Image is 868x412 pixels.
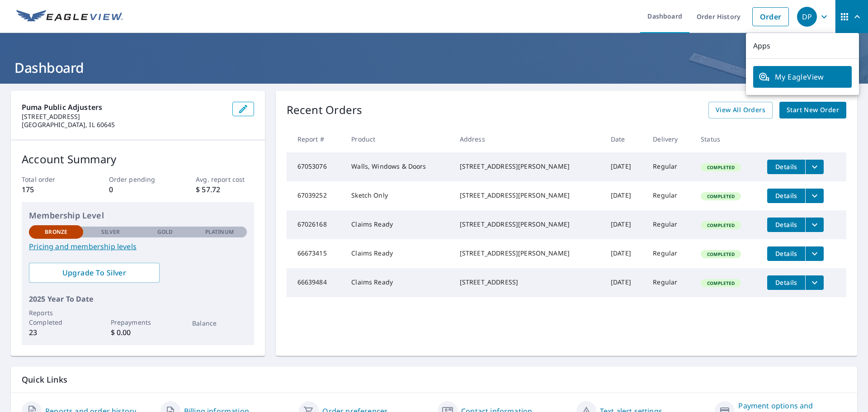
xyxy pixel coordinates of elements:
p: 23 [29,327,83,338]
p: Apps [746,33,859,59]
td: [DATE] [604,210,646,239]
p: Gold [157,228,173,236]
th: Report # [287,126,344,152]
span: Completed [702,164,740,170]
a: Upgrade To Silver [29,263,160,283]
p: [GEOGRAPHIC_DATA], IL 60645 [22,121,225,129]
td: Claims Ready [344,239,452,268]
td: [DATE] [604,181,646,210]
td: Regular [646,152,693,181]
p: Platinum [205,228,234,236]
div: [STREET_ADDRESS][PERSON_NAME] [460,162,596,171]
p: [STREET_ADDRESS] [22,113,225,121]
th: Address [453,126,604,152]
span: Details [773,249,800,258]
th: Status [693,126,760,152]
button: filesDropdownBtn-67053076 [805,160,824,174]
a: My EagleView [753,66,852,88]
p: $ 57.72 [196,184,254,195]
td: Regular [646,239,693,268]
div: [STREET_ADDRESS][PERSON_NAME] [460,249,596,258]
button: detailsBtn-67026168 [767,218,805,232]
span: View All Orders [716,104,765,116]
span: Details [773,191,800,200]
span: Upgrade To Silver [36,268,152,278]
h1: Dashboard [11,58,857,77]
p: Reports Completed [29,308,83,327]
span: Completed [702,193,740,199]
a: View All Orders [708,102,773,118]
td: Claims Ready [344,210,452,239]
button: detailsBtn-66639484 [767,275,805,290]
p: Recent Orders [287,102,363,118]
p: 0 [109,184,167,195]
span: My EagleView [759,71,846,82]
td: Regular [646,268,693,297]
th: Product [344,126,452,152]
button: detailsBtn-66673415 [767,246,805,261]
span: Details [773,278,800,287]
p: 2025 Year To Date [29,294,247,304]
p: $ 0.00 [111,327,165,338]
button: detailsBtn-67039252 [767,189,805,203]
p: Quick Links [22,374,846,385]
img: EV Logo [16,10,123,24]
a: Order [752,7,789,26]
td: 67053076 [287,152,344,181]
td: 66673415 [287,239,344,268]
p: Avg. report cost [196,175,254,184]
p: Silver [101,228,120,236]
p: Prepayments [111,317,165,327]
td: [DATE] [604,239,646,268]
td: Regular [646,210,693,239]
td: Claims Ready [344,268,452,297]
p: 175 [22,184,80,195]
button: detailsBtn-67053076 [767,160,805,174]
div: [STREET_ADDRESS] [460,278,596,287]
th: Delivery [646,126,693,152]
button: filesDropdownBtn-66639484 [805,275,824,290]
p: Account Summary [22,151,254,167]
td: [DATE] [604,268,646,297]
div: DP [797,7,817,27]
p: Balance [192,318,246,328]
p: Total order [22,175,80,184]
a: Pricing and membership levels [29,241,247,252]
span: Completed [702,280,740,286]
a: Start New Order [779,102,846,118]
p: Order pending [109,175,167,184]
p: Membership Level [29,209,247,222]
td: 67039252 [287,181,344,210]
td: Sketch Only [344,181,452,210]
td: [DATE] [604,152,646,181]
button: filesDropdownBtn-67039252 [805,189,824,203]
span: Start New Order [787,104,839,116]
p: Bronze [45,228,67,236]
span: Completed [702,222,740,228]
button: filesDropdownBtn-66673415 [805,246,824,261]
td: 66639484 [287,268,344,297]
button: filesDropdownBtn-67026168 [805,218,824,232]
th: Date [604,126,646,152]
p: Puma Public Adjusters [22,102,225,113]
div: [STREET_ADDRESS][PERSON_NAME] [460,220,596,229]
span: Completed [702,251,740,257]
td: Walls, Windows & Doors [344,152,452,181]
span: Details [773,220,800,229]
span: Details [773,162,800,171]
td: 67026168 [287,210,344,239]
td: Regular [646,181,693,210]
div: [STREET_ADDRESS][PERSON_NAME] [460,191,596,200]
